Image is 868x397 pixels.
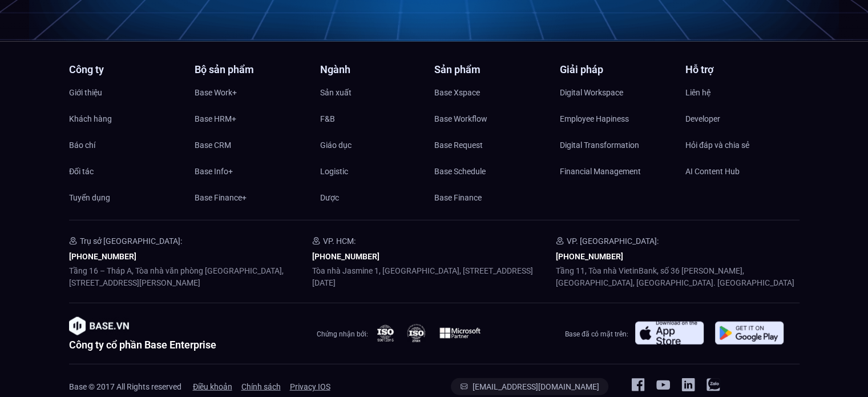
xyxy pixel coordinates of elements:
span: Chứng nhận bởi: [317,330,368,338]
span: Hỏi đáp và chia sẻ [685,137,749,154]
span: [EMAIL_ADDRESS][DOMAIN_NAME] [473,383,599,391]
p: Tòa nhà Jasmine 1, [GEOGRAPHIC_DATA], [STREET_ADDRESS][DATE] [312,265,556,289]
a: [PHONE_NUMBER] [69,252,136,261]
span: Base Finance+ [195,189,247,206]
span: F&B [320,110,335,127]
a: Base Finance+ [195,189,309,206]
a: Employee Hapiness [560,110,674,127]
span: Privacy IOS [290,378,330,395]
a: AI Content Hub [685,163,800,180]
span: Báo chí [69,137,95,154]
a: Base Schedule [434,163,548,180]
a: Giới thiệu [69,84,183,101]
span: Base © 2017 All Rights reserved [69,382,181,391]
a: Base Finance [434,189,548,206]
a: Base Xspace [434,84,548,101]
span: Digital Transformation [560,137,639,154]
a: [PHONE_NUMBER] [312,252,380,261]
span: Base Schedule [434,163,486,180]
a: F&B [320,110,434,127]
a: [PHONE_NUMBER] [556,252,623,261]
span: Base Xspace [434,84,480,101]
a: Digital Transformation [560,137,674,154]
span: Employee Hapiness [560,110,629,127]
a: Điều khoản [193,378,232,395]
a: Sản xuất [320,84,434,101]
span: Logistic [320,163,348,180]
span: Tuyển dụng [69,189,110,206]
span: Trụ sở [GEOGRAPHIC_DATA]: [80,236,182,246]
a: Base CRM [195,137,309,154]
span: Sản xuất [320,84,352,101]
a: Developer [685,110,800,127]
span: Base Work+ [195,84,237,101]
h4: Hỗ trợ [685,65,800,75]
span: Giới thiệu [69,84,102,101]
span: Đối tác [69,163,94,180]
span: Giáo dục [320,137,352,154]
p: Tầng 11, Tòa nhà VietinBank, số 36 [PERSON_NAME], [GEOGRAPHIC_DATA], [GEOGRAPHIC_DATA]. [GEOGRAPH... [556,265,800,289]
span: AI Content Hub [685,163,740,180]
a: Dược [320,189,434,206]
span: Base Request [434,137,483,154]
a: Liên hệ [685,84,800,101]
a: Base Request [434,137,548,154]
h4: Giải pháp [560,65,674,75]
span: Base Info+ [195,163,233,180]
a: Giáo dục [320,137,434,154]
h2: Công ty cổ phần Base Enterprise [69,340,216,350]
a: Base Info+ [195,163,309,180]
span: Base đã có mặt trên: [565,330,628,338]
span: VP. HCM: [323,236,356,246]
h4: Ngành [320,65,434,75]
h4: Bộ sản phẩm [195,65,309,75]
a: Báo chí [69,137,183,154]
a: Base Work+ [195,84,309,101]
span: Developer [685,110,720,127]
a: Chính sách [241,378,281,395]
a: Khách hàng [69,110,183,127]
span: Base Workflow [434,110,487,127]
span: Base Finance [434,189,482,206]
a: Logistic [320,163,434,180]
span: Liên hệ [685,84,710,101]
span: Dược [320,189,339,206]
a: Financial Management [560,163,674,180]
span: VP. [GEOGRAPHIC_DATA]: [567,236,659,246]
h4: Công ty [69,65,183,75]
a: Hỏi đáp và chia sẻ [685,137,800,154]
span: Digital Workspace [560,84,623,101]
img: image-1.png [69,317,129,335]
h4: Sản phẩm [434,65,548,75]
a: [EMAIL_ADDRESS][DOMAIN_NAME] [451,378,608,395]
span: Khách hàng [69,110,112,127]
span: Base HRM+ [195,110,236,127]
a: Base HRM+ [195,110,309,127]
p: Tầng 16 – Tháp A, Tòa nhà văn phòng [GEOGRAPHIC_DATA], [STREET_ADDRESS][PERSON_NAME] [69,265,313,289]
span: Financial Management [560,163,641,180]
a: Digital Workspace [560,84,674,101]
a: Base Workflow [434,110,548,127]
a: Đối tác [69,163,183,180]
span: Base CRM [195,137,231,154]
a: Tuyển dụng [69,189,183,206]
